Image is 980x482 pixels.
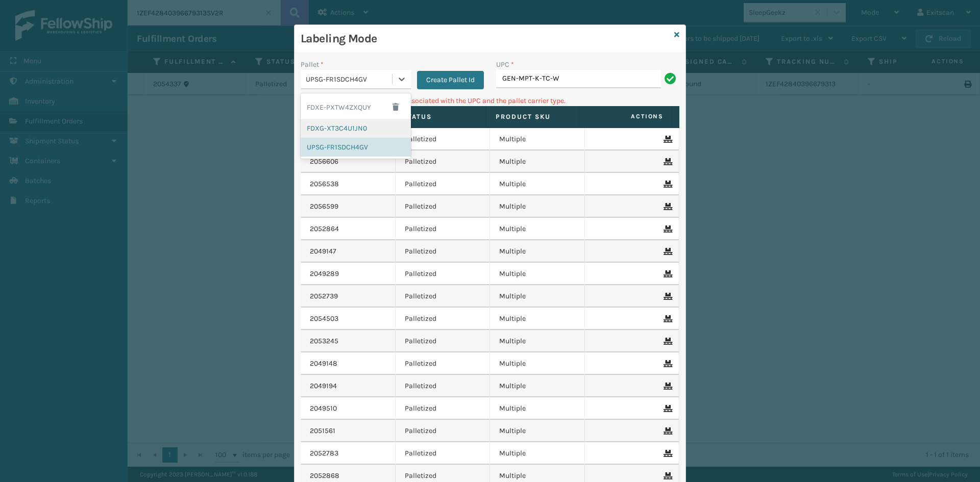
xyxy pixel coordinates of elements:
[310,381,337,391] a: 2049194
[396,240,491,263] td: Palletized
[490,150,585,173] td: Multiple
[310,314,338,324] a: 2054503
[396,442,491,465] td: Palletized
[403,112,477,121] label: Status
[301,95,411,119] div: FDXE-PXTW4ZXQUY
[310,471,339,481] a: 2052868
[396,218,491,240] td: Palletized
[301,31,670,46] h3: Labeling Mode
[301,59,324,70] label: Pallet
[310,201,338,212] a: 2056599
[417,71,484,89] button: Create Pallet Id
[664,293,670,300] i: Remove From Pallet
[310,269,339,279] a: 2049289
[306,74,393,85] div: UPSG-FR1SDCH4GV
[664,270,670,277] i: Remove From Pallet
[310,448,338,459] a: 2052783
[310,403,337,414] a: 2049510
[396,352,491,375] td: Palletized
[582,108,670,125] span: Actions
[496,112,570,121] label: Product SKU
[664,450,670,457] i: Remove From Pallet
[664,136,670,143] i: Remove From Pallet
[490,263,585,285] td: Multiple
[310,224,339,234] a: 2052864
[310,291,338,301] a: 2052739
[396,173,491,195] td: Palletized
[301,95,679,106] p: Can't find any fulfillment orders associated with the UPC and the pallet carrier type.
[664,181,670,188] i: Remove From Pallet
[664,315,670,322] i: Remove From Pallet
[490,308,585,330] td: Multiple
[396,397,491,420] td: Palletized
[664,248,670,255] i: Remove From Pallet
[396,263,491,285] td: Palletized
[490,352,585,375] td: Multiple
[301,119,411,138] div: FDXG-XT3C4U1JN0
[396,195,491,218] td: Palletized
[490,397,585,420] td: Multiple
[664,405,670,412] i: Remove From Pallet
[490,240,585,263] td: Multiple
[310,426,335,436] a: 2051561
[310,246,336,257] a: 2049147
[490,330,585,352] td: Multiple
[490,128,585,150] td: Multiple
[396,308,491,330] td: Palletized
[490,420,585,442] td: Multiple
[396,285,491,308] td: Palletized
[310,336,338,346] a: 2053245
[490,285,585,308] td: Multiple
[310,157,338,167] a: 2056606
[664,472,670,479] i: Remove From Pallet
[490,195,585,218] td: Multiple
[490,442,585,465] td: Multiple
[664,158,670,165] i: Remove From Pallet
[396,150,491,173] td: Palletized
[664,225,670,233] i: Remove From Pallet
[664,360,670,367] i: Remove From Pallet
[496,59,514,70] label: UPC
[664,203,670,210] i: Remove From Pallet
[301,138,411,157] div: UPSG-FR1SDCH4GV
[490,173,585,195] td: Multiple
[664,338,670,345] i: Remove From Pallet
[664,427,670,435] i: Remove From Pallet
[664,383,670,390] i: Remove From Pallet
[396,420,491,442] td: Palletized
[310,359,337,369] a: 2049148
[396,375,491,397] td: Palletized
[490,218,585,240] td: Multiple
[490,375,585,397] td: Multiple
[396,128,491,150] td: Palletized
[310,179,339,189] a: 2056538
[396,330,491,352] td: Palletized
